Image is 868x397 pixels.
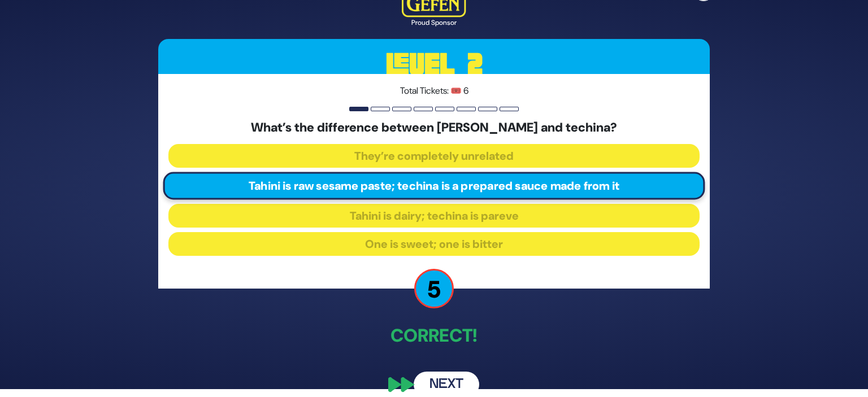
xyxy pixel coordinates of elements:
h5: What’s the difference between [PERSON_NAME] and techina? [168,120,700,135]
button: Tahini is raw sesame paste; techina is a prepared sauce made from it [163,172,705,200]
button: Tahini is dairy; techina is pareve [168,204,700,228]
button: They’re completely unrelated [168,144,700,168]
div: Proud Sponsor [402,18,466,28]
p: 5 [414,269,454,308]
button: One is sweet; one is bitter [168,232,700,256]
p: Total Tickets: 🎟️ 6 [168,84,700,98]
p: Correct! [158,322,710,349]
h3: Level 2 [158,39,710,90]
